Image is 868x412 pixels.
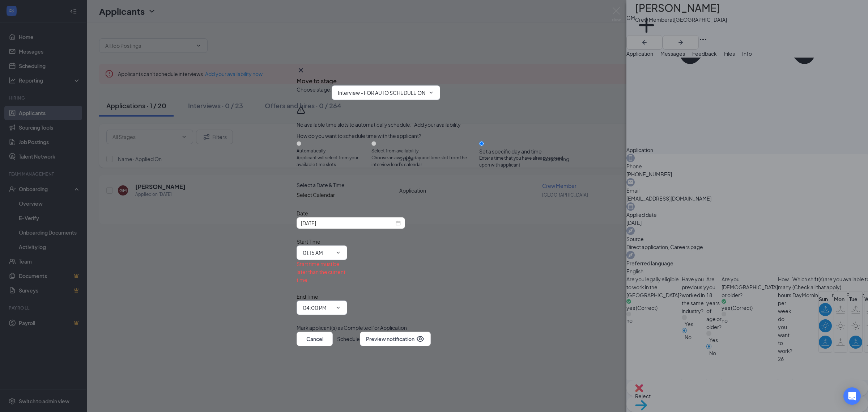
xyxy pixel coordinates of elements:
[297,293,318,300] span: End Time
[371,155,479,168] span: Choose an available day and time slot from the interview lead’s calendar
[297,181,571,189] div: Select a Date & Time
[297,106,305,114] svg: Warning
[297,85,332,100] span: Choose stage :
[297,66,305,75] svg: Cross
[337,332,360,346] button: Schedule
[428,90,434,96] svg: ChevronDown
[414,121,461,128] button: Add your availability
[297,332,333,346] button: Cancel
[297,76,337,86] h3: Move to stage
[303,304,332,312] input: End time
[371,148,479,155] div: Select from availability
[297,155,371,168] span: Applicant will select from your available time slots
[479,148,571,155] div: Set a specific day and time
[301,219,394,227] input: Oct 15, 2025
[297,210,308,216] span: Date
[360,332,431,346] button: Preview notificationEye
[335,305,341,311] svg: ChevronDown
[297,192,335,198] span: Select Calendar
[335,250,341,256] svg: ChevronDown
[303,249,332,257] input: Start time
[297,132,571,140] div: How do you want to schedule time with the applicant?
[297,148,371,155] div: Automatically
[416,335,425,343] svg: Eye
[843,387,861,405] div: Open Intercom Messenger
[297,238,320,245] span: Start Time
[297,324,407,332] span: Mark applicant(s) as Completed for Application
[479,155,571,169] span: Enter a time that you have already agreed upon with applicant
[297,66,305,75] button: Close
[297,121,571,128] div: No available time slots to automatically schedule.
[297,260,347,284] div: Start time must be later than the current time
